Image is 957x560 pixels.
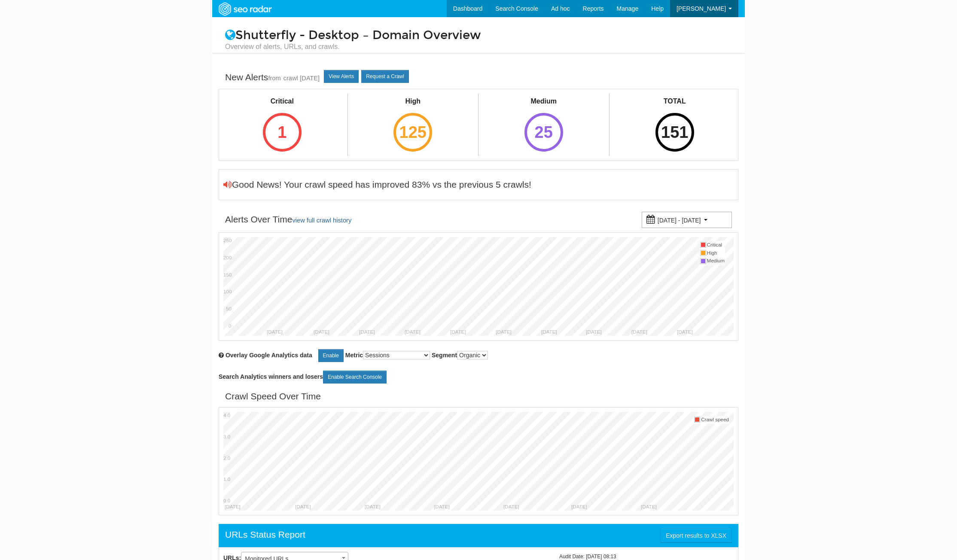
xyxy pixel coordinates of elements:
[551,5,570,12] span: Ad hoc
[386,97,440,107] div: High
[225,213,351,227] div: Alerts Over Time
[559,554,616,560] span: Audit Date: [DATE] 08:13
[363,351,430,359] select: Metric
[223,178,531,191] div: Good News! Your crawl speed has improved 83% vs the previous 5 crawls!
[318,349,344,362] a: Enable
[393,113,432,152] div: 125
[655,113,694,152] div: 151
[292,217,351,224] a: view full crawl history
[225,390,321,403] div: Crawl Speed Over Time
[225,71,320,85] div: New Alerts
[324,70,359,83] a: View Alerts
[658,217,701,224] small: [DATE] - [DATE]
[255,97,309,107] div: Critical
[432,351,488,359] label: Segment
[268,75,280,82] small: from
[677,5,726,12] span: [PERSON_NAME]
[524,113,563,152] div: 25
[226,352,312,359] span: Overlay chart with Google Analytics data
[583,5,604,12] span: Reports
[617,5,639,12] span: Manage
[263,113,302,152] div: 1
[651,5,664,12] span: Help
[707,257,725,265] td: Medium
[219,371,387,383] label: Search Analytics winners and losers
[225,42,732,52] small: Overview of alerts, URLs, and crawls.
[215,1,274,17] img: SEORadar
[345,351,430,359] label: Metric
[283,75,320,82] a: crawl [DATE]
[219,29,738,52] h1: Shutterfly - Desktop – Domain Overview
[707,241,725,249] td: Critical
[648,97,702,107] div: TOTAL
[225,528,305,541] div: URLs Status Report
[701,416,729,424] td: Crawl speed
[660,528,732,543] a: Export results to XLSX
[323,371,387,383] a: Enable Search Console
[457,351,488,359] select: Segment
[707,249,725,257] td: High
[495,5,538,12] span: Search Console
[517,97,571,107] div: Medium
[361,70,409,83] a: Request a Crawl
